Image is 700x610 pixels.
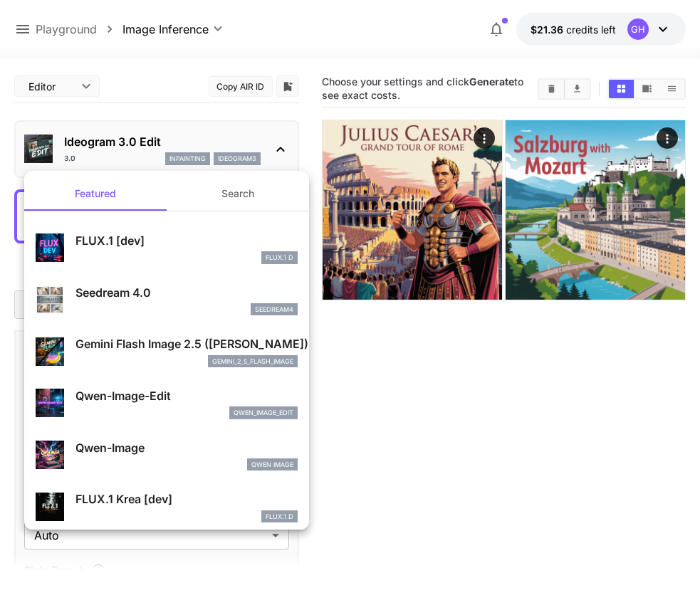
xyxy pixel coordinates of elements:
[75,335,298,352] p: Gemini Flash Image 2.5 ([PERSON_NAME])
[75,284,298,301] p: Seedream 4.0
[255,305,293,315] p: seedream4
[36,382,298,425] div: Qwen-Image-Editqwen_image_edit
[75,387,298,404] p: Qwen-Image-Edit
[75,232,298,249] p: FLUX.1 [dev]
[36,330,298,373] div: Gemini Flash Image 2.5 ([PERSON_NAME])gemini_2_5_flash_image
[212,357,293,367] p: gemini_2_5_flash_image
[75,490,298,508] p: FLUX.1 Krea [dev]
[167,177,309,211] button: Search
[266,512,293,522] p: FLUX.1 D
[36,226,298,270] div: FLUX.1 [dev]FLUX.1 D
[24,177,167,211] button: Featured
[234,408,293,418] p: qwen_image_edit
[36,433,298,477] div: Qwen-ImageQwen Image
[75,439,298,456] p: Qwen-Image
[266,253,293,263] p: FLUX.1 D
[251,460,293,470] p: Qwen Image
[36,278,298,322] div: Seedream 4.0seedream4
[36,485,298,528] div: FLUX.1 Krea [dev]FLUX.1 D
